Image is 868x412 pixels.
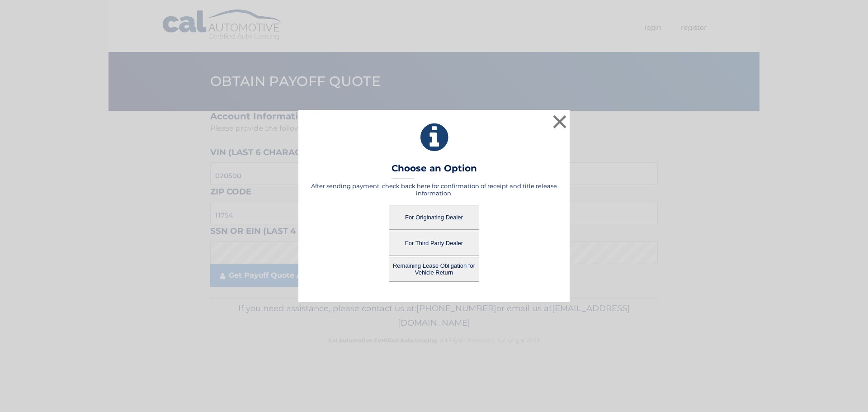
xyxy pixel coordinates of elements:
h3: Choose an Option [392,163,477,179]
button: Remaining Lease Obligation for Vehicle Return [389,257,479,282]
button: × [551,113,569,131]
h5: After sending payment, check back here for confirmation of receipt and title release information. [310,182,558,197]
button: For Third Party Dealer [389,231,479,256]
button: For Originating Dealer [389,205,479,230]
